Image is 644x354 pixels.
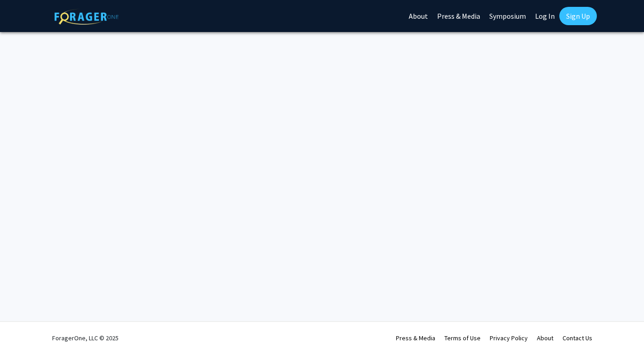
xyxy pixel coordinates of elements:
a: Privacy Policy [490,334,528,342]
div: ForagerOne, LLC © 2025 [52,322,119,354]
img: ForagerOne Logo [54,9,119,25]
a: Terms of Use [444,334,481,342]
a: Sign Up [559,7,597,25]
a: Contact Us [563,334,592,342]
a: Press & Media [396,334,435,342]
a: About [537,334,553,342]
